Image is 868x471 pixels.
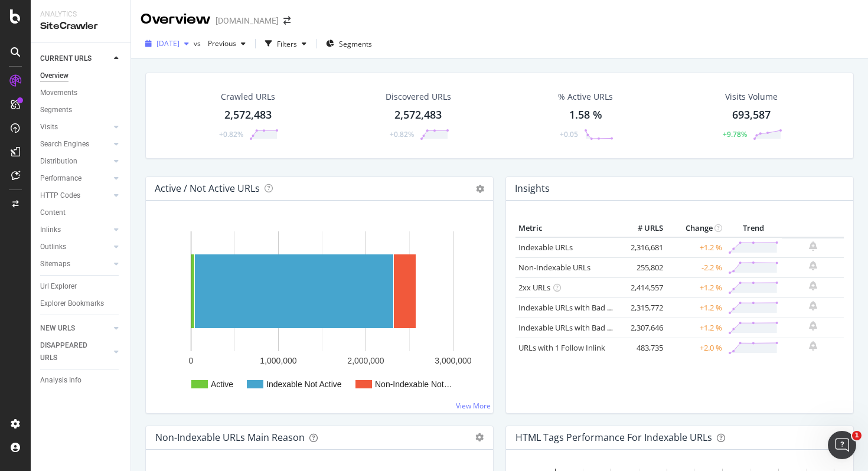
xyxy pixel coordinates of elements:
[40,374,122,387] a: Analysis Info
[619,338,666,358] td: 483,735
[809,301,817,310] div: bell-plus
[141,34,194,53] button: [DATE]
[809,281,817,290] div: bell-plus
[40,224,110,236] a: Inlinks
[40,87,122,99] a: Movements
[211,380,233,389] text: Active
[435,356,471,365] text: 3,000,000
[619,237,666,258] td: 2,316,681
[40,339,110,364] a: DISAPPEARED URLS
[40,189,80,202] div: HTTP Codes
[40,207,122,219] a: Content
[141,9,211,30] div: Overview
[194,38,203,48] span: vs
[40,374,81,387] div: Analysis Info
[266,380,342,389] text: Indexable Not Active
[221,91,275,103] div: Crawled URLs
[155,431,305,443] div: Non-Indexable URLs Main Reason
[40,121,110,133] a: Visits
[189,356,194,365] text: 0
[828,431,856,459] iframe: Intercom live chat
[40,121,58,133] div: Visits
[518,282,550,293] a: 2xx URLs
[40,258,70,270] div: Sitemaps
[155,181,260,197] h4: Active / Not Active URLs
[475,433,484,441] div: gear
[666,257,725,277] td: -2.2 %
[518,342,605,353] a: URLs with 1 Follow Inlink
[515,181,550,197] h4: Insights
[40,297,104,310] div: Explorer Bookmarks
[518,322,647,333] a: Indexable URLs with Bad Description
[569,107,602,123] div: 1.58 %
[40,19,121,33] div: SiteCrawler
[40,241,66,253] div: Outlinks
[224,107,272,123] div: 2,572,483
[619,257,666,277] td: 255,802
[40,70,122,82] a: Overview
[809,241,817,251] div: bell-plus
[40,104,72,116] div: Segments
[40,53,92,65] div: CURRENT URLS
[40,189,110,202] a: HTTP Codes
[732,107,771,123] div: 693,587
[666,297,725,318] td: +1.2 %
[321,34,377,53] button: Segments
[283,17,291,25] div: arrow-right-arrow-left
[40,70,68,82] div: Overview
[219,129,243,139] div: +0.82%
[375,380,452,389] text: Non-Indexable Not…
[40,280,77,293] div: Url Explorer
[666,277,725,297] td: +1.2 %
[518,262,590,273] a: Non-Indexable URLs
[40,322,110,335] a: NEW URLS
[515,431,712,443] div: HTML Tags Performance for Indexable URLs
[619,297,666,318] td: 2,315,772
[40,53,110,65] a: CURRENT URLS
[347,356,384,365] text: 2,000,000
[40,138,89,151] div: Search Engines
[40,339,100,364] div: DISAPPEARED URLS
[277,39,297,49] div: Filters
[216,15,279,27] div: [DOMAIN_NAME]
[809,261,817,270] div: bell-plus
[518,242,573,253] a: Indexable URLs
[339,39,372,49] span: Segments
[40,322,75,335] div: NEW URLS
[723,129,747,139] div: +9.78%
[40,207,66,219] div: Content
[666,338,725,358] td: +2.0 %
[725,220,782,237] th: Trend
[156,38,180,48] span: 2025 Sep. 15th
[40,9,121,19] div: Analytics
[619,220,666,237] th: # URLS
[515,220,619,237] th: Metric
[725,91,778,103] div: Visits Volume
[40,172,81,185] div: Performance
[40,280,122,293] a: Url Explorer
[560,129,578,139] div: +0.05
[40,297,122,310] a: Explorer Bookmarks
[852,431,862,440] span: 1
[666,237,725,258] td: +1.2 %
[155,220,484,404] svg: A chart.
[456,401,491,411] a: View More
[619,277,666,297] td: 2,414,557
[40,155,110,168] a: Distribution
[386,91,451,103] div: Discovered URLs
[203,34,250,53] button: Previous
[40,104,122,116] a: Segments
[260,34,311,53] button: Filters
[390,129,414,139] div: +0.82%
[518,302,617,313] a: Indexable URLs with Bad H1
[476,185,484,193] i: Options
[203,38,236,48] span: Previous
[40,224,61,236] div: Inlinks
[666,318,725,338] td: +1.2 %
[558,91,613,103] div: % Active URLs
[394,107,442,123] div: 2,572,483
[40,258,110,270] a: Sitemaps
[40,87,77,99] div: Movements
[40,138,110,151] a: Search Engines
